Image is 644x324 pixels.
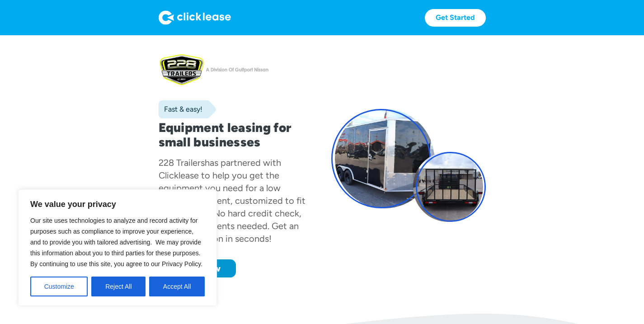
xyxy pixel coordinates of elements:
div: Fast & easy! [159,105,202,114]
div: 228 Trailers [159,157,205,168]
h1: Equipment leasing for small businesses [159,120,313,149]
div: We value your privacy [18,189,217,306]
button: Reject All [91,277,146,296]
button: Accept All [149,277,205,296]
p: We value your privacy [30,199,205,210]
div: has partnered with Clicklease to help you get the equipment you need for a low monthly payment, c... [159,157,306,244]
span: Our site uses technologies to analyze and record activity for purposes such as compliance to impr... [30,217,202,268]
img: Logo [159,10,231,25]
button: Customize [30,277,88,296]
a: Get Started [425,9,486,27]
